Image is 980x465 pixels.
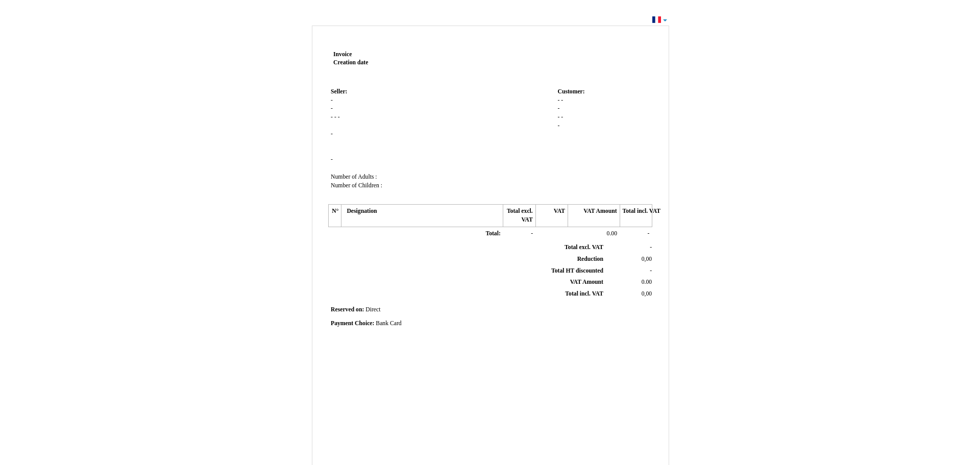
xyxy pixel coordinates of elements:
span: Seller: [331,88,347,95]
span: Bank Card [376,320,401,327]
span: Customer: [557,88,584,95]
span: - [648,230,650,237]
span: Total: [485,230,500,237]
span: Reserved [331,306,354,313]
span: Number of Children : [331,182,382,189]
span: - [331,156,333,163]
span: 0.00 [607,230,617,237]
span: - [650,267,652,274]
span: Reduction [577,256,603,262]
th: VAT Amount [568,205,620,227]
span: Payment Choice: [331,320,374,327]
span: - [331,105,333,112]
th: VAT [535,205,568,227]
span: - [334,114,336,120]
span: Number of Adults : [331,174,377,180]
span: 0.00 [642,279,652,285]
span: 0,00 [642,256,652,262]
span: Total excl. VAT [565,244,603,251]
span: - [331,131,333,137]
th: Total incl. VAT [620,205,652,227]
span: - [531,230,533,237]
span: Invoice [333,51,352,58]
span: 0,00 [642,290,652,297]
span: - [650,244,652,251]
span: - [557,114,559,120]
span: - [557,97,559,104]
span: - [557,105,559,112]
span: - [331,114,333,120]
span: VAT Amount [570,279,603,285]
span: - [331,97,333,104]
span: Direct [365,306,380,313]
th: Designation [341,205,503,227]
th: N° [329,205,341,227]
span: on: [356,306,364,313]
span: Total incl. VAT [565,290,603,297]
span: - [561,97,563,104]
span: - [561,114,563,120]
strong: Creation date [333,59,368,66]
th: Total excl. VAT [503,205,535,227]
span: Total HT discounted [551,267,603,274]
span: - [557,123,559,129]
span: - [338,114,340,120]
